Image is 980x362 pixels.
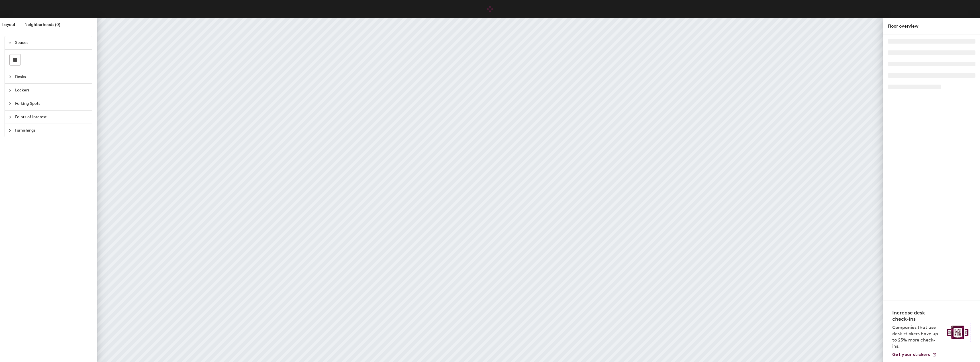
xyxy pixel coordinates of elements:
[8,89,12,92] span: collapsed
[8,115,12,119] span: collapsed
[892,352,930,357] span: Get your stickers
[15,36,89,49] span: Spaces
[15,97,89,110] span: Parking Spots
[8,41,12,44] span: expanded
[15,70,89,83] span: Desks
[892,324,941,349] p: Companies that use desk stickers have up to 25% more check-ins.
[892,310,941,322] h4: Increase desk check-ins
[888,23,975,30] div: Floor overview
[8,129,12,132] span: collapsed
[15,84,89,97] span: Lockers
[24,22,60,27] span: Neighborhoods (0)
[2,22,15,27] span: Layout
[892,352,937,357] a: Get your stickers
[15,124,89,137] span: Furnishings
[8,102,12,105] span: collapsed
[945,323,971,342] img: Sticker logo
[15,111,89,124] span: Points of Interest
[8,75,12,79] span: collapsed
